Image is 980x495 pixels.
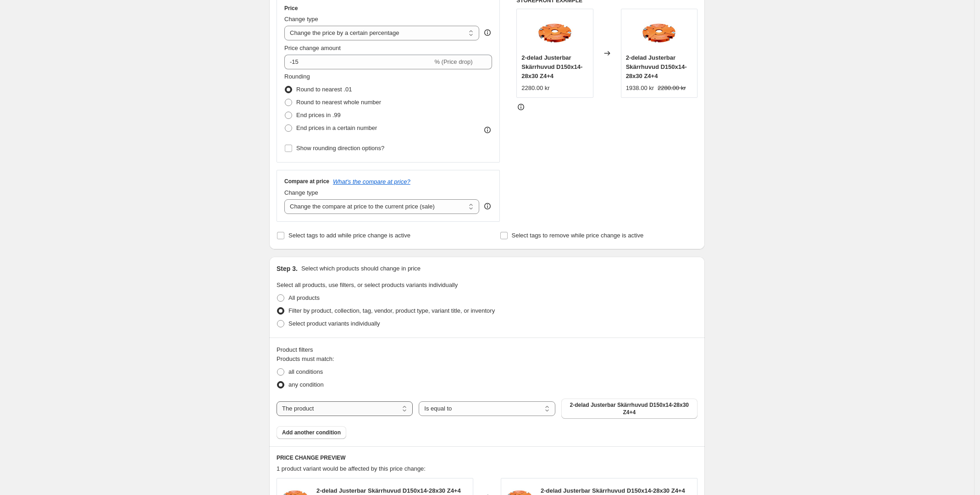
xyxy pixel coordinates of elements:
div: 2280.00 kr [521,84,549,93]
div: Product filters [277,345,698,354]
h3: Compare at price [284,178,329,185]
span: Products must match: [277,355,334,362]
span: 2-delad Justerbar Skärrhuvud D150x14-28x30 Z4+4 [316,487,461,494]
span: Select all products, use filters, or select products variants individually [277,281,458,288]
p: Select which products should change in price [301,264,421,273]
span: Filter by product, collection, tag, vendor, product type, variant title, or inventory [288,307,495,314]
span: Select product variants individually [288,320,380,327]
span: 2-delad Justerbar Skärrhuvud D150x14-28x30 Z4+4 [541,487,685,494]
button: 2-delad Justerbar Skärrhuvud D150x14-28x30 Z4+4 [561,399,698,419]
span: Round to nearest whole number [296,99,381,106]
span: Select tags to add while price change is active [288,232,410,239]
button: Add another condition [277,426,346,439]
div: 1938.00 kr [626,84,654,93]
span: Select tags to remove while price change is active [512,232,644,239]
span: Round to nearest .01 [296,86,352,93]
span: all conditions [288,368,323,375]
span: Change type [284,16,318,22]
button: What's the compare at price? [333,178,410,185]
span: Add another condition [282,429,341,436]
span: End prices in a certain number [296,124,377,131]
span: End prices in .99 [296,112,341,118]
span: 2-delad Justerbar Skärrhuvud D150x14-28x30 Z4+4 [567,401,692,416]
span: All products [288,294,320,301]
span: Price change amount [284,45,341,51]
span: % (Price drop) [434,58,472,65]
span: Rounding [284,73,310,80]
div: help [483,202,492,211]
div: help [483,28,492,37]
span: any condition [288,381,324,388]
img: 694.021.30_80x.jpg [537,14,573,51]
h6: PRICE CHANGE PREVIEW [277,454,698,461]
input: -15 [284,55,432,69]
span: 2-delad Justerbar Skärrhuvud D150x14-28x30 Z4+4 [626,54,687,79]
strike: 2280.00 kr [658,84,686,93]
h3: Price [284,5,298,12]
h2: Step 3. [277,264,298,273]
span: Show rounding direction options? [296,145,384,152]
img: 694.021.30_80x.jpg [641,14,677,51]
span: 2-delad Justerbar Skärrhuvud D150x14-28x30 Z4+4 [521,54,582,79]
span: Change type [284,189,318,196]
span: 1 product variant would be affected by this price change: [277,465,426,472]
